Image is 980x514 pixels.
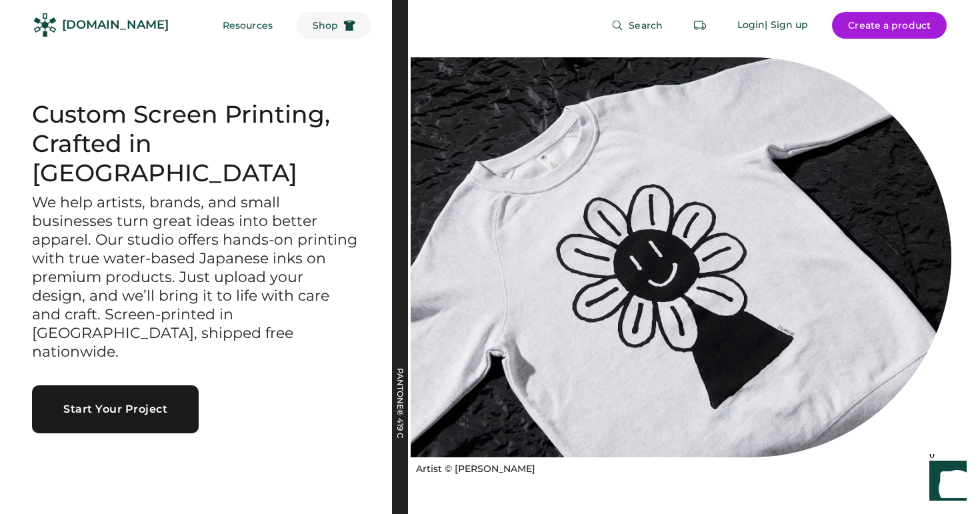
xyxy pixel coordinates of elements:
button: Create a product [832,12,947,39]
button: Start Your Project [32,385,199,433]
button: Shop [297,12,371,39]
button: Search [595,12,679,39]
div: Artist © [PERSON_NAME] [416,463,535,476]
h3: We help artists, brands, and small businesses turn great ideas into better apparel. Our studio of... [32,193,360,361]
h1: Custom Screen Printing, Crafted in [GEOGRAPHIC_DATA] [32,100,360,188]
div: PANTONE® 419 C [396,368,404,501]
span: Shop [313,21,338,30]
img: Rendered Logo - Screens [33,13,57,37]
div: Login [737,19,765,32]
button: Resources [207,12,289,39]
div: | Sign up [765,19,808,32]
div: [DOMAIN_NAME] [62,17,169,33]
iframe: Front Chat [917,454,974,511]
span: Search [629,21,663,30]
button: Retrieve an order [687,12,713,39]
a: Artist © [PERSON_NAME] [411,457,535,476]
